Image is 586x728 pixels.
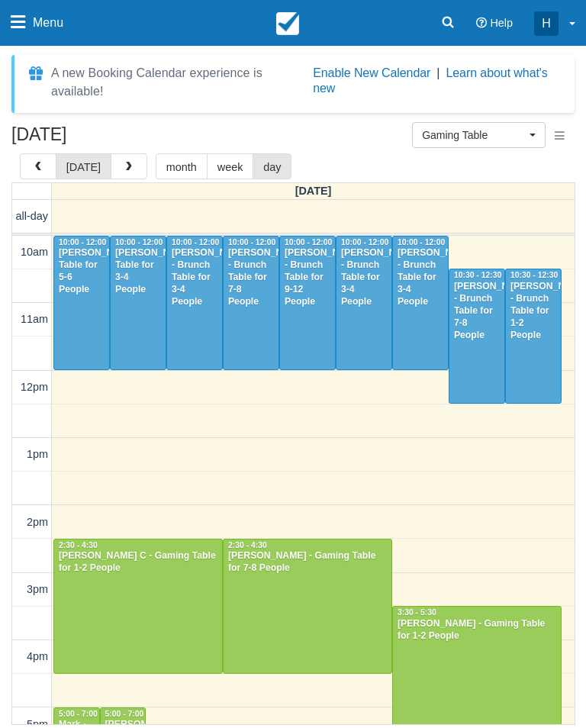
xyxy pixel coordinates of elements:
[510,271,558,279] span: 10:30 - 12:30
[171,247,218,308] div: [PERSON_NAME] - Brunch Table for 3-4 People
[58,247,105,296] div: [PERSON_NAME] Table for 5-6 People
[223,539,392,674] a: 2:30 - 4:30[PERSON_NAME] - Gaming Table for 7-8 People
[59,710,98,718] span: 5:00 - 7:00
[454,271,501,279] span: 10:30 - 12:30
[227,247,275,308] div: [PERSON_NAME] - Brunch Table for 7-8 People
[336,236,392,370] a: 10:00 - 12:00[PERSON_NAME] - Brunch Table for 3-4 People
[156,153,208,179] button: month
[166,236,223,370] a: 10:00 - 12:00[PERSON_NAME] - Brunch Table for 3-4 People
[105,710,144,718] span: 5:00 - 7:00
[279,236,336,370] a: 10:00 - 12:00[PERSON_NAME] - Brunch Table for 9-12 People
[27,583,48,595] span: 3pm
[510,281,557,341] div: [PERSON_NAME] - Brunch Table for 1-2 People
[53,236,110,370] a: 10:00 - 12:00[PERSON_NAME] Table for 5-6 People
[172,238,219,246] span: 10:00 - 12:00
[397,247,444,308] div: [PERSON_NAME] - Brunch Table for 3-4 People
[490,17,513,29] span: Help
[58,550,218,575] div: [PERSON_NAME] C - Gaming Table for 1-2 People
[115,238,163,246] span: 10:00 - 12:00
[422,127,526,143] span: Gaming Table
[392,236,449,370] a: 10:00 - 12:00[PERSON_NAME] - Brunch Table for 3-4 People
[253,153,291,179] button: day
[53,539,223,674] a: 2:30 - 4:30[PERSON_NAME] C - Gaming Table for 1-2 People
[56,153,111,179] button: [DATE]
[59,238,106,246] span: 10:00 - 12:00
[51,64,307,101] div: A new Booking Calendar experience is available!
[295,185,332,197] span: [DATE]
[228,541,267,549] span: 2:30 - 4:30
[341,238,388,246] span: 10:00 - 12:00
[21,246,48,258] span: 10am
[534,11,559,36] div: H
[11,125,204,153] h2: [DATE]
[398,608,436,617] span: 3:30 - 5:30
[313,66,430,81] button: Enable New Calendar
[449,269,505,404] a: 10:30 - 12:30[PERSON_NAME] - Brunch Table for 7-8 People
[27,516,48,528] span: 2pm
[21,313,48,325] span: 11am
[228,238,275,246] span: 10:00 - 12:00
[27,650,48,662] span: 4pm
[285,238,332,246] span: 10:00 - 12:00
[223,236,279,370] a: 10:00 - 12:00[PERSON_NAME] - Brunch Table for 7-8 People
[436,66,439,79] span: |
[412,122,546,148] button: Gaming Table
[398,238,445,246] span: 10:00 - 12:00
[59,541,98,549] span: 2:30 - 4:30
[207,153,254,179] button: week
[284,247,331,308] div: [PERSON_NAME] - Brunch Table for 9-12 People
[476,18,487,28] i: Help
[313,66,548,95] a: Learn about what's new
[21,381,48,393] span: 12pm
[453,281,501,341] div: [PERSON_NAME] - Brunch Table for 7-8 People
[16,210,48,222] span: all-day
[114,247,162,296] div: [PERSON_NAME] Table for 3-4 People
[397,618,557,643] div: [PERSON_NAME] - Gaming Table for 1-2 People
[340,247,388,308] div: [PERSON_NAME] - Brunch Table for 3-4 People
[505,269,562,404] a: 10:30 - 12:30[PERSON_NAME] - Brunch Table for 1-2 People
[110,236,166,370] a: 10:00 - 12:00[PERSON_NAME] Table for 3-4 People
[27,448,48,460] span: 1pm
[276,12,299,35] img: checkfront-main-nav-mini-logo.png
[227,550,388,575] div: [PERSON_NAME] - Gaming Table for 7-8 People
